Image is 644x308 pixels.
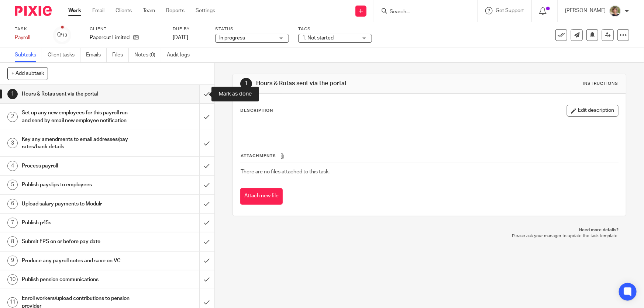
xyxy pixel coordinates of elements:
div: 10 [7,274,18,285]
label: Status [215,26,289,32]
label: Tags [298,26,372,32]
div: 1 [240,78,252,90]
label: Due by [173,26,206,32]
div: 1 [7,89,18,99]
div: 2 [7,112,18,122]
h1: Hours & Rotas sent via the portal [256,80,445,87]
label: Task [15,26,44,32]
div: 7 [7,218,18,228]
div: 9 [7,256,18,266]
div: 0 [58,31,68,39]
a: Clients [116,7,132,14]
a: Work [68,7,81,14]
span: [DATE] [173,35,188,40]
a: Emails [86,48,107,62]
img: High%20Res%20Andrew%20Price%20Accountants_Poppy%20Jakes%20photography-1142.jpg [609,5,621,17]
span: In progress [219,35,245,41]
h1: Key any amendments to email addresses/pay rates/bank details [22,134,135,153]
h1: Publish pension communications [22,274,135,285]
span: Get Support [496,8,524,13]
div: 6 [7,199,18,209]
h1: Publish payslips to employees [22,179,135,190]
small: /13 [61,33,68,37]
img: Pixie [15,6,52,16]
h1: Publish p45s [22,217,135,228]
p: Please ask your manager to update the task template. [240,233,619,239]
a: Team [143,7,155,14]
a: Settings [196,7,215,14]
h1: Set up any new employees for this payroll run and send by email new employee notification [22,107,135,126]
a: Files [112,48,129,62]
span: 1. Not started [302,35,334,41]
h1: Produce any payroll notes and save on VC [22,255,135,266]
p: Papercut Limited [90,34,130,41]
p: [PERSON_NAME] [565,7,606,14]
span: Attachments [241,154,276,158]
a: Audit logs [167,48,195,62]
h1: Hours & Rotas sent via the portal [22,89,135,100]
label: Client [90,26,163,32]
a: Notes (0) [134,48,161,62]
button: Attach new file [240,188,283,205]
input: Search [389,9,455,15]
a: Subtasks [15,48,42,62]
h1: Submit FPS on or before pay date [22,236,135,247]
a: Email [92,7,104,14]
span: There are no files attached to this task. [241,169,330,174]
div: 5 [7,180,18,190]
h1: Upload salary payments to Modulr [22,198,135,210]
div: 8 [7,236,18,247]
p: Description [240,108,273,114]
a: Client tasks [48,48,80,62]
div: Instructions [583,81,619,87]
p: Need more details? [240,227,619,233]
a: Reports [166,7,185,14]
div: 4 [7,161,18,171]
div: Payroll [15,34,44,41]
div: 3 [7,138,18,148]
h1: Process payroll [22,160,135,172]
button: + Add subtask [7,67,48,80]
button: Edit description [567,105,619,117]
div: 11 [7,297,18,308]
